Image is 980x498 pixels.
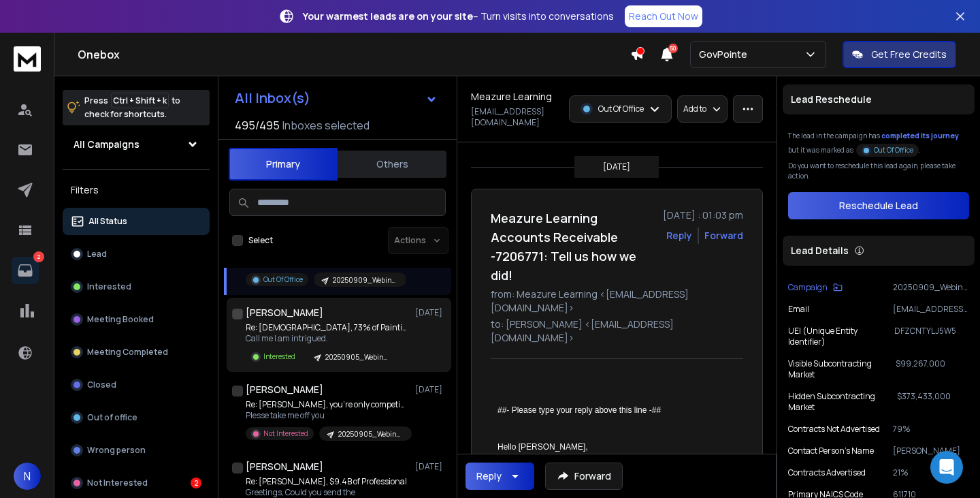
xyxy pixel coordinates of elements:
span: 495 / 495 [235,117,280,134]
p: Out Of Office [263,275,303,285]
button: N [14,463,41,490]
p: [EMAIL_ADDRESS][DOMAIN_NAME] [471,106,561,128]
p: Email [788,304,809,315]
button: Campaign [788,282,843,293]
h1: [PERSON_NAME] [246,460,323,473]
h3: Filters [63,181,210,200]
p: Campaign [788,282,828,293]
div: The lead in the campaign has but it was marked as . [788,131,969,155]
a: 2 [12,257,39,284]
p: Re: [PERSON_NAME], you’re only competing [246,399,409,410]
p: Lead Details [791,244,849,258]
button: All Inbox(s) [224,84,448,112]
p: Out of office [87,412,137,423]
h1: [PERSON_NAME] [246,383,323,396]
button: Meeting Completed [63,339,210,366]
p: – Turn visits into conversations [303,10,614,23]
p: 2 [33,251,44,262]
p: Hello [PERSON_NAME], [497,441,725,453]
span: Ctrl + Shift + k [111,93,169,108]
h1: Meazure Learning Accounts Receivable -7206771: Tell us how we did! [491,208,655,285]
h1: All Campaigns [73,138,140,151]
p: DFZCNTYLJ5W5 [894,326,969,347]
div: Forward [704,229,743,243]
label: Select [248,235,273,246]
h3: Inboxes selected [282,117,370,134]
button: Reply [465,463,534,490]
div: 2 [191,478,201,488]
p: to: [PERSON_NAME] <[EMAIL_ADDRESS][DOMAIN_NAME]> [491,317,743,345]
button: Out of office [63,404,210,431]
a: Reach Out Now [625,5,702,27]
p: Meeting Completed [87,347,168,358]
p: $373,433,000 [897,391,969,413]
p: Not Interested [263,429,308,439]
p: All Status [88,216,127,227]
p: [DATE] [415,384,446,395]
p: We'd love to hear what you think of our Accounts Receivable customer service. Please take a momen... [497,453,725,490]
p: 21% [893,467,969,478]
p: Re: [PERSON_NAME], $9.4B of Professional [246,476,407,487]
button: All Campaigns [63,131,210,158]
p: Interested [263,352,295,362]
p: Closed [87,379,116,390]
span: 50 [668,44,678,53]
p: Lead Reschedule [791,93,872,106]
p: $99,267,000 [896,358,969,380]
p: Plesse take me off you [246,410,409,421]
p: Hidden Subcontracting Market [788,391,897,413]
button: All Status [63,208,210,235]
p: Greetings, Could you send the [246,487,407,498]
button: Interested [63,273,210,300]
button: Others [338,149,446,179]
p: [DATE] [415,307,446,318]
p: [PERSON_NAME] [893,446,969,456]
div: ##- Please type your reply above this line -## [497,404,725,416]
h1: Onebox [78,46,630,63]
p: Contracts Not Advertised [788,424,880,435]
button: Reply [666,229,692,243]
p: [DATE] [415,461,446,472]
p: 20250909_Webinar-[PERSON_NAME](09011-0912)-NAICS EDU Support - Nationwide Contracts [893,282,969,293]
p: [DATE] [603,161,630,172]
p: 79% [893,424,969,435]
button: Forward [545,463,623,490]
p: Do you want to reschedule this lead again, please take action. [788,161,969,181]
span: completed its journey [881,131,959,140]
p: GovPointe [699,48,753,61]
button: Primary [229,148,338,181]
button: Closed [63,371,210,399]
img: logo [14,46,41,72]
p: Meeting Booked [87,314,154,325]
p: 20250909_Webinar-[PERSON_NAME](09011-0912)-NAICS EDU Support - Nationwide Contracts [333,275,398,285]
button: Wrong person [63,437,210,464]
h1: Meazure Learning [471,90,552,104]
p: Call me I am intrigued. [246,333,409,344]
p: Reach Out Now [629,10,698,23]
p: UEI (Unique Entity Identifier) [788,326,894,347]
p: Visible Subcontracting Market [788,358,896,380]
button: Not Interested2 [63,469,210,497]
p: Out Of Office [598,104,644,114]
p: from: Meazure Learning <[EMAIL_ADDRESS][DOMAIN_NAME]> [491,287,743,315]
p: Re: [DEMOGRAPHIC_DATA], 73% of Painting [246,322,409,333]
div: Open Intercom Messenger [930,451,963,484]
p: Press to check for shortcuts. [84,94,180,121]
button: Lead [63,240,210,268]
p: Interested [87,281,131,292]
div: Reply [476,469,502,483]
p: [DATE] : 01:03 pm [663,208,743,222]
p: Lead [87,249,107,260]
p: Not Interested [87,478,148,488]
button: Get Free Credits [843,41,956,68]
p: Contracts Advertised [788,467,866,478]
h1: All Inbox(s) [235,91,310,105]
p: Add to [683,104,706,114]
p: 20250905_Webinar-[PERSON_NAME](0910-11)-Nationwide Facility Support Contracts [325,352,391,362]
h1: [PERSON_NAME] [246,306,323,320]
p: Wrong person [87,445,146,456]
p: 20250905_Webinar-[PERSON_NAME](0910-11)-Nationwide Facility Support Contracts [338,429,404,439]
